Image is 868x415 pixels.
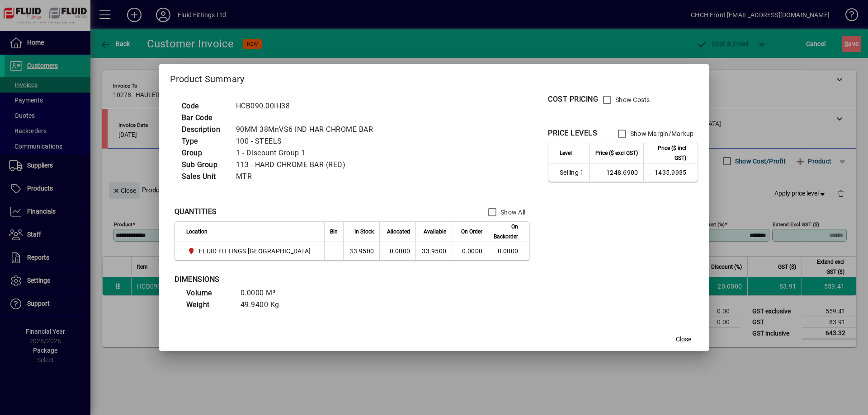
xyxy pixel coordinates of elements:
div: QUANTITIES [175,206,217,217]
span: Allocated [387,227,410,237]
span: Bin [330,227,338,237]
td: 1248.6900 [589,163,643,182]
h2: Product Summary [159,64,709,90]
td: 90MM 38MnVS6 IND HAR CHROME BAR [231,124,384,135]
td: 49.9400 Kg [236,299,290,311]
td: 1435.9935 [643,163,698,182]
td: 0.0000 [379,242,415,260]
div: PRICE LEVELS [548,128,597,139]
span: Available [424,227,446,237]
td: HCB090.00IH38 [231,100,384,112]
span: FLUID FITTINGS [GEOGRAPHIC_DATA] [199,247,311,256]
div: COST PRICING [548,94,598,105]
td: Bar Code [177,112,231,124]
span: Close [676,335,691,344]
div: DIMENSIONS [175,274,401,285]
td: 0.0000 [488,242,529,260]
td: Code [177,100,231,112]
span: Price ($ excl GST) [595,148,638,158]
span: On Order [461,227,482,237]
span: FLUID FITTINGS CHRISTCHURCH [186,246,315,256]
span: Location [186,227,208,237]
span: In Stock [354,227,374,237]
label: Show All [499,208,525,217]
td: Sub Group [177,159,231,171]
td: MTR [231,171,384,182]
td: Type [177,135,231,147]
td: 33.9500 [343,242,379,260]
td: 0.0000 M³ [236,287,290,299]
td: Sales Unit [177,171,231,182]
span: 0.0000 [462,247,483,255]
td: Weight [182,299,236,311]
span: On Backorder [494,222,518,242]
button: Close [669,331,698,347]
td: 33.9500 [415,242,452,260]
span: Price ($ incl GST) [649,143,686,163]
td: Description [177,124,231,135]
span: Level [560,148,572,158]
td: Volume [182,287,236,299]
label: Show Costs [613,95,650,104]
td: 113 - HARD CHROME BAR (RED) [231,159,384,171]
label: Show Margin/Markup [628,129,694,138]
td: 1 - Discount Group 1 [231,147,384,159]
td: 100 - STEELS [231,135,384,147]
td: Group [177,147,231,159]
span: Selling 1 [560,168,584,177]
